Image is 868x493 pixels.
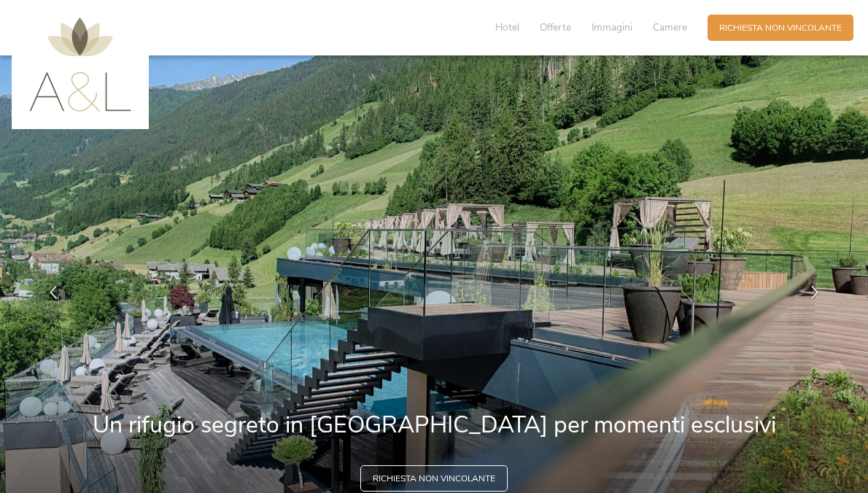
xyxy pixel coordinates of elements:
span: Richiesta non vincolante [719,22,842,34]
span: Camere [653,20,687,34]
span: Hotel [495,20,519,34]
img: AMONTI & LUNARIS Wellnessresort [29,18,131,112]
span: Offerte [540,20,571,34]
span: Immagini [592,20,632,34]
span: Richiesta non vincolante [373,473,495,485]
